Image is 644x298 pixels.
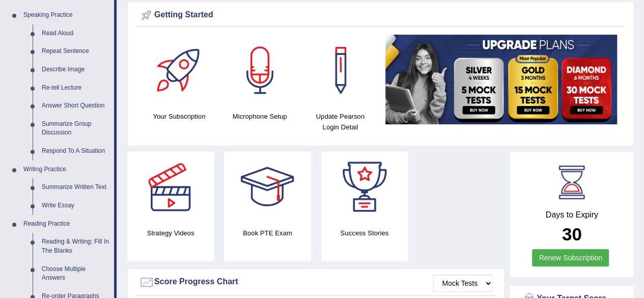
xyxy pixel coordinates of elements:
[37,260,114,287] a: Choose Multiple Answers
[385,35,617,124] img: small5.jpg
[37,24,114,43] a: Read Aloud
[562,224,582,244] b: 30
[37,97,114,115] a: Answer Short Question
[37,142,114,160] a: Respond To A Situation
[532,249,609,266] a: Renew Subscription
[37,197,114,215] a: Write Essay
[144,111,214,122] h4: Your Subscription
[37,61,114,79] a: Describe Image
[37,42,114,61] a: Repeat Sentence
[37,233,114,260] a: Reading & Writing: Fill In The Blanks
[19,215,114,233] a: Reading Practice
[37,79,114,97] a: Re-tell Lecture
[37,115,114,142] a: Summarize Group Discussion
[305,111,375,132] h4: Update Pearson Login Detail
[19,160,114,179] a: Writing Practice
[139,275,493,290] div: Score Progress Chart
[127,228,214,238] h4: Strategy Videos
[225,111,295,122] h4: Microphone Setup
[224,228,311,238] h4: Book PTE Exam
[321,228,408,238] h4: Success Stories
[37,178,114,197] a: Summarize Written Text
[19,6,114,24] a: Speaking Practice
[521,210,622,220] h4: Days to Expiry
[139,8,622,23] div: Getting Started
